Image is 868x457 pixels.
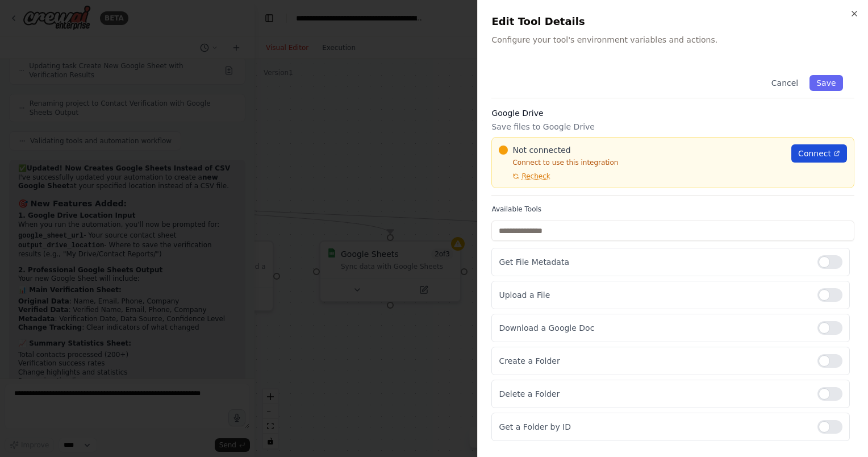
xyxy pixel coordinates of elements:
p: Create a Folder [499,355,808,367]
a: Connect [791,144,847,163]
p: Get File Metadata [499,256,808,268]
p: Configure your tool's environment variables and actions. [491,34,854,45]
h3: Google Drive [491,107,854,119]
p: Upload a File [499,289,808,301]
span: Connect [798,148,831,159]
p: Delete a Folder [499,388,808,400]
button: Save [810,75,843,91]
p: Get a Folder by ID [499,421,808,433]
span: Recheck [521,172,550,181]
p: Download a Google Doc [499,322,808,334]
button: Recheck [499,172,550,181]
button: Cancel [765,75,805,91]
span: Not connected [512,144,570,156]
p: Connect to use this integration [499,158,784,167]
h2: Edit Tool Details [491,14,854,30]
p: Save files to Google Drive [491,121,854,132]
label: Available Tools [491,205,854,214]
